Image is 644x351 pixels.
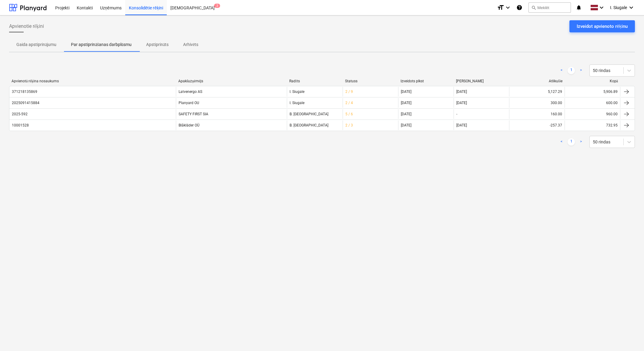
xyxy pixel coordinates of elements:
div: 5,127.29 [548,90,562,94]
div: Izveidot apvienoto rēķinu [577,22,628,30]
div: 732.95 [606,123,618,127]
div: [DATE] [401,112,411,116]
div: B. [GEOGRAPHIC_DATA] [287,109,342,119]
div: I. Siugale [287,98,342,108]
div: Statuss [345,79,396,83]
div: [DATE] [401,90,411,94]
div: 5,906.89 [603,90,618,94]
a: Next page [577,138,585,146]
div: 600.00 [606,101,618,105]
div: Radīts [289,79,340,84]
div: 960.00 [606,112,618,116]
i: Zināšanu pamats [516,4,522,11]
div: Kopā [567,79,618,84]
button: Meklēt [528,2,571,13]
span: 2 [214,4,220,8]
a: Page 1 is your current page [568,138,575,146]
div: -257.37 [550,123,562,127]
div: 160.00 [551,112,562,116]
div: [DATE] [454,98,509,108]
div: B. [GEOGRAPHIC_DATA] [287,120,342,130]
a: Previous page [558,138,565,146]
span: 2 / 3 [345,123,353,127]
span: 5 / 6 [345,112,353,116]
div: I. Siugale [287,87,342,97]
div: 10001528 [12,123,29,127]
div: [DATE] [454,120,509,130]
p: Arhivēts [183,41,198,48]
div: SAFETY FIRST SIA [176,109,287,119]
div: Planyard OU [176,98,287,108]
span: search [531,5,536,10]
div: Izveidots plkst [401,79,451,83]
div: [DATE] [401,101,411,105]
div: 2025091415884 [12,101,39,105]
div: 300.00 [551,101,562,105]
div: Latvenergo AS [176,87,287,97]
span: 2 / 9 [345,90,353,94]
p: Apstiprināts [146,41,169,48]
div: [DATE] [401,123,411,127]
iframe: Chat Widget [614,322,644,351]
p: Par apstiprināšanas darbplūsmu [71,41,132,48]
i: keyboard_arrow_down [598,4,605,11]
span: 2 / 4 [345,101,353,105]
i: notifications [576,4,582,11]
span: I. Siugale [610,5,627,10]
div: [DATE] [454,87,509,97]
div: Apvienotā rēķina nosaukums [12,79,173,84]
span: Apvienotie rēķini [9,23,44,30]
div: Apakšuzņēmējs [178,79,285,84]
div: [PERSON_NAME] [456,79,507,83]
div: Blåkläder OÜ [176,120,287,130]
div: 2025-592 [12,112,28,116]
a: Next page [577,67,585,74]
div: - [454,109,509,119]
i: keyboard_arrow_down [628,4,635,11]
i: format_size [497,4,504,11]
p: Gaida apstiprinājumu [16,41,56,48]
i: keyboard_arrow_down [504,4,512,11]
div: 371218135869 [12,90,37,94]
a: Previous page [558,67,565,74]
div: Atlikušie [512,79,562,84]
button: Izveidot apvienoto rēķinu [569,20,635,32]
a: Page 1 is your current page [568,67,575,74]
